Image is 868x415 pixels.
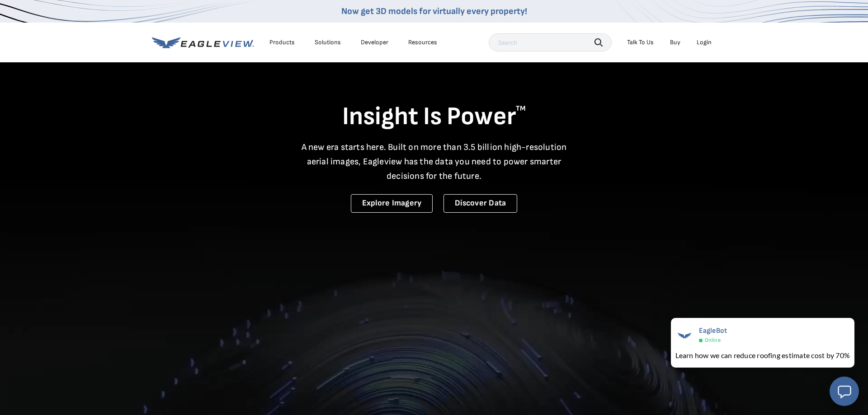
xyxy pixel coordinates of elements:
img: EagleBot [675,326,693,345]
a: Explore Imagery [351,194,433,213]
p: A new era starts here. Built on more than 3.5 billion high-resolution aerial images, Eagleview ha... [296,140,572,183]
div: Products [269,38,295,47]
h1: Insight Is Power [152,101,716,133]
button: Open chat window [830,377,859,406]
a: Developer [361,38,388,47]
a: Discover Data [443,194,517,213]
input: Search [489,33,612,51]
span: EagleBot [699,326,727,335]
sup: TM [516,104,526,113]
span: Online [705,337,721,344]
div: Learn how we can reduce roofing estimate cost by 70% [675,350,850,361]
a: Buy [670,38,680,47]
div: Talk To Us [627,38,654,47]
a: Now get 3D models for virtually every property! [341,6,527,17]
div: Login [697,38,712,47]
div: Resources [408,38,437,47]
div: Solutions [315,38,341,47]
